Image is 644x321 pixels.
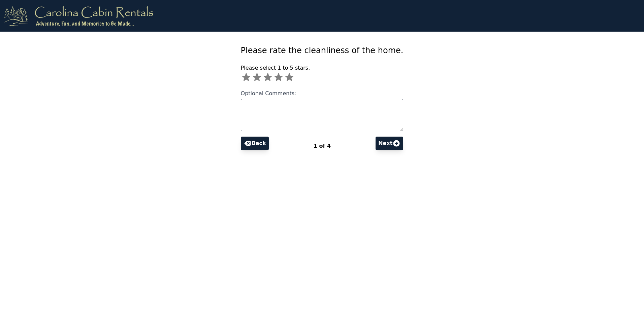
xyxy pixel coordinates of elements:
[241,90,296,97] span: Optional Comments:
[4,5,153,26] img: logo.png
[241,46,404,55] span: Please rate the cleanliness of the home.
[314,143,331,149] span: 1 of 4
[241,137,269,150] button: Back
[241,99,404,131] textarea: Optional Comments:
[376,137,403,150] button: Next
[241,64,404,72] p: Please select 1 to 5 stars.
